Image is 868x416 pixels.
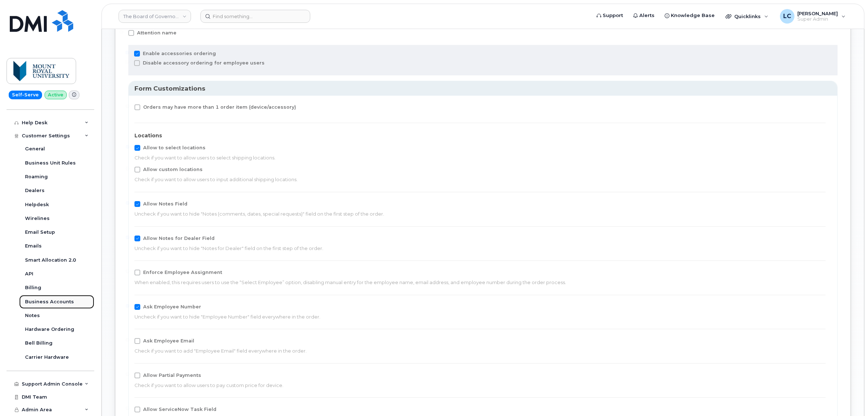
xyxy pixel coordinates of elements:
[143,373,201,378] span: Allow Partial Payments
[143,145,205,150] span: Allow to select locations
[143,201,187,207] span: Allow Notes Field
[143,236,215,241] span: Allow Notes for Dealer Field
[797,16,838,22] span: Super Admin
[628,8,660,23] a: Alerts
[134,313,820,320] p: Uncheck if you want to hide "Employee Number" field everywhere in the order.
[126,201,129,205] input: Allow Notes Field
[126,104,129,108] input: Orders may have more than 1 order item (device/accessory)
[126,167,129,170] input: Allow custom locations
[797,11,838,16] span: [PERSON_NAME]
[143,304,201,309] span: Ask Employee Number
[126,236,129,239] input: Allow Notes for Dealer Field
[671,12,715,19] span: Knowledge Base
[129,81,837,96] div: Form Customizations
[143,104,296,110] span: Orders may have more than 1 order item (device/accessory)
[143,407,216,412] span: Allow ServiceNow Task Field
[734,13,761,19] span: Quicklinks
[134,154,820,167] p: Check if you want to allow users to select shipping locations.
[720,9,773,24] div: Quicklinks
[134,348,820,354] p: Check if you want to add "Employee Email" field everywhere in the order.
[126,304,129,308] input: Ask Employee Number
[120,30,123,34] input: Attention name
[134,176,820,183] p: Check if you want to allow users to input additional shipping locations.
[125,60,129,64] input: Disable accessory ordering for employee users
[137,30,176,36] span: Attention name
[134,279,820,286] p: When enabled, this requires users to use the “Select Employee” option, disabling manual entry for...
[134,211,820,217] p: Uncheck if you want to hide "Notes (comments, dates, special requests)" field on the first step o...
[603,12,623,19] span: Support
[143,270,222,275] span: Enforce Employee Assignment
[143,167,203,172] span: Allow custom locations
[143,51,216,56] span: Enable accessories ordering
[126,407,129,410] input: Allow ServiceNow Task Field
[126,270,129,273] input: Enforce Employee Assignment
[126,373,129,376] input: Allow Partial Payments
[119,10,191,23] a: The Board of Governors Of Mount Royal University
[775,9,851,24] div: Logan Cole
[639,12,655,19] span: Alerts
[126,338,129,342] input: Ask Employee Email
[134,382,820,389] p: Check if you want to allow users to pay custom price for device.
[126,145,129,149] input: Allow to select locations
[143,338,194,344] span: Ask Employee Email
[591,8,628,23] a: Support
[143,60,265,66] span: Disable accessory ordering for employee users
[134,245,820,252] p: Uncheck if you want to hide "Notes for Dealer" field on the first step of the order.
[200,10,310,23] input: Find something...
[125,51,129,54] input: Enable accessories ordering
[783,12,791,21] span: LC
[660,8,720,23] a: Knowledge Base
[134,132,826,139] div: Locations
